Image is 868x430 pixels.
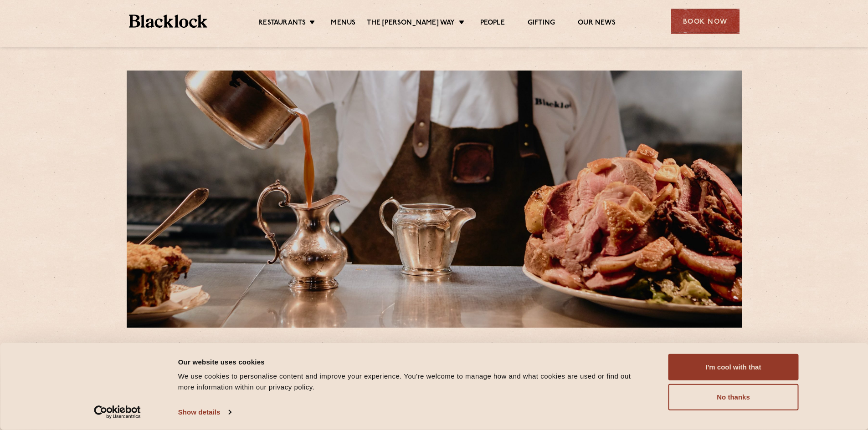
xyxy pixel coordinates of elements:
[671,9,740,34] div: Book Now
[668,384,799,410] button: No thanks
[578,19,616,29] a: Our News
[258,19,306,29] a: Restaurants
[528,19,555,29] a: Gifting
[480,19,505,29] a: People
[178,405,231,419] a: Show details
[178,371,648,393] div: We use cookies to personalise content and improve your experience. You're welcome to manage how a...
[331,19,355,29] a: Menus
[367,19,455,29] a: The [PERSON_NAME] Way
[129,15,208,28] img: BL_Textured_Logo-footer-cropped.svg
[77,405,157,419] a: Usercentrics Cookiebot - opens in a new window
[668,354,799,380] button: I'm cool with that
[178,356,648,367] div: Our website uses cookies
